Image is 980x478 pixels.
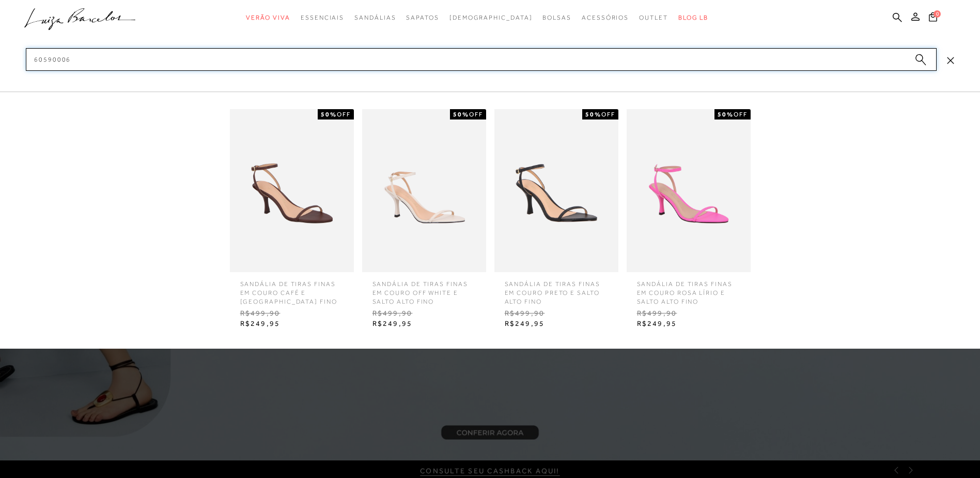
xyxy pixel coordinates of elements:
span: OFF [469,111,483,118]
input: Buscar. [26,48,937,71]
a: SANDÁLIA DE TIRAS FINAS EM COURO CAFÉ E SALTO ALTO FINO 50%OFF SANDÁLIA DE TIRAS FINAS EM COURO C... [227,109,356,332]
img: SANDÁLIA DE TIRAS FINAS EM COURO OFF WHITE E SALTO ALTO FINO [362,109,486,272]
span: Sapatos [406,14,439,21]
span: 0 [934,10,941,18]
span: R$249,95 [629,316,748,332]
strong: 50% [585,111,601,118]
strong: 50% [321,111,337,118]
span: OFF [337,111,351,118]
a: SANDÁLIA DE TIRAS FINAS EM COURO PRETO E SALTO ALTO FINO 50%OFF SANDÁLIA DE TIRAS FINAS EM COURO ... [492,109,621,332]
button: 0 [926,11,940,25]
span: R$249,95 [365,316,484,332]
span: [DEMOGRAPHIC_DATA] [449,14,533,21]
span: Acessórios [582,14,629,21]
a: noSubCategoriesText [449,8,533,27]
span: R$499,90 [497,306,616,321]
span: Outlet [639,14,668,21]
img: SANDÁLIA DE TIRAS FINAS EM COURO ROSA LÍRIO E SALTO ALTO FINO [627,109,751,272]
a: categoryNavScreenReaderText [639,8,668,27]
a: categoryNavScreenReaderText [301,8,344,27]
img: SANDÁLIA DE TIRAS FINAS EM COURO CAFÉ E SALTO ALTO FINO [230,109,354,272]
span: R$499,90 [629,306,748,321]
span: R$249,95 [497,316,616,332]
a: categoryNavScreenReaderText [406,8,439,27]
span: Bolsas [542,14,571,21]
strong: 50% [453,111,469,118]
span: OFF [734,111,748,118]
span: Verão Viva [246,14,290,21]
span: R$249,95 [232,316,351,332]
span: SANDÁLIA DE TIRAS FINAS EM COURO PRETO E SALTO ALTO FINO [497,272,616,306]
a: categoryNavScreenReaderText [354,8,396,27]
a: SANDÁLIA DE TIRAS FINAS EM COURO OFF WHITE E SALTO ALTO FINO 50%OFF SANDÁLIA DE TIRAS FINAS EM CO... [360,109,489,332]
img: SANDÁLIA DE TIRAS FINAS EM COURO PRETO E SALTO ALTO FINO [494,109,618,272]
span: R$499,90 [232,306,351,321]
span: SANDÁLIA DE TIRAS FINAS EM COURO ROSA LÍRIO E SALTO ALTO FINO [629,272,748,306]
span: OFF [601,111,615,118]
span: SANDÁLIA DE TIRAS FINAS EM COURO CAFÉ E [GEOGRAPHIC_DATA] FINO [232,272,351,306]
a: SANDÁLIA DE TIRAS FINAS EM COURO ROSA LÍRIO E SALTO ALTO FINO 50%OFF SANDÁLIA DE TIRAS FINAS EM C... [624,109,753,332]
span: BLOG LB [678,14,708,21]
a: categoryNavScreenReaderText [582,8,629,27]
a: categoryNavScreenReaderText [246,8,290,27]
a: BLOG LB [678,8,708,27]
a: categoryNavScreenReaderText [542,8,571,27]
span: Sandálias [354,14,396,21]
span: SANDÁLIA DE TIRAS FINAS EM COURO OFF WHITE E SALTO ALTO FINO [365,272,484,306]
strong: 50% [718,111,734,118]
span: R$499,90 [365,306,484,321]
span: Essenciais [301,14,344,21]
